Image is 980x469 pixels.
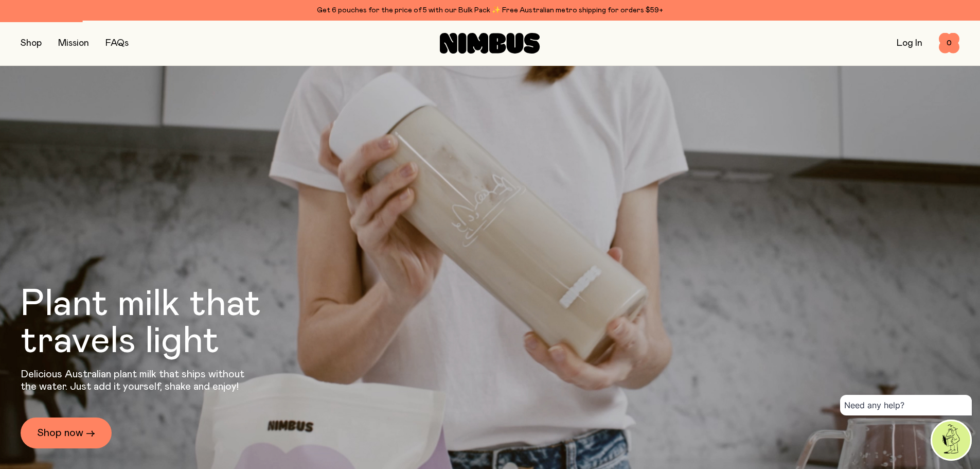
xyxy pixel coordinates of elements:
[932,421,970,459] img: agent
[58,39,89,48] a: Mission
[897,39,922,48] a: Log In
[21,4,959,16] div: Get 6 pouches for the price of 5 with our Bulk Pack ✨ Free Australian metro shipping for orders $59+
[21,286,317,360] h1: Plant milk that travels light
[21,418,112,448] a: Shop now →
[21,368,251,393] p: Delicious Australian plant milk that ships without the water. Just add it yourself, shake and enjoy!
[105,39,129,48] a: FAQs
[840,395,972,415] div: Need any help?
[939,33,959,54] button: 0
